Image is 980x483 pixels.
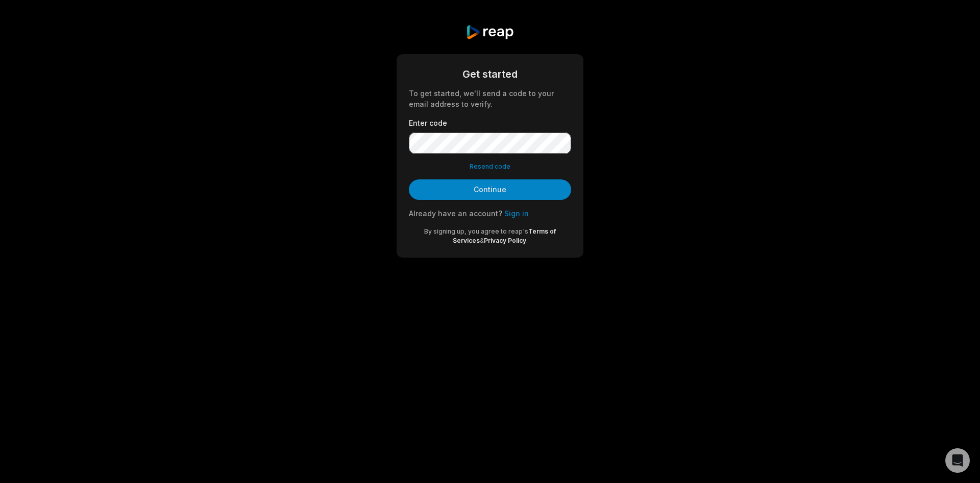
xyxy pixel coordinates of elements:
[526,237,528,244] span: .
[409,179,571,200] button: Continue
[424,227,528,235] span: By signing up, you agree to reap's
[484,237,526,244] a: Privacy Policy
[480,237,484,244] span: &
[465,25,514,40] img: reap
[470,162,510,171] button: Resend code
[409,209,502,218] span: Already have an account?
[409,66,571,82] div: Get started
[453,227,556,244] a: Terms of Services
[504,209,529,218] a: Sign in
[409,118,571,128] label: Enter code
[945,448,970,473] div: Open Intercom Messenger
[409,88,571,109] div: To get started, we'll send a code to your email address to verify.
